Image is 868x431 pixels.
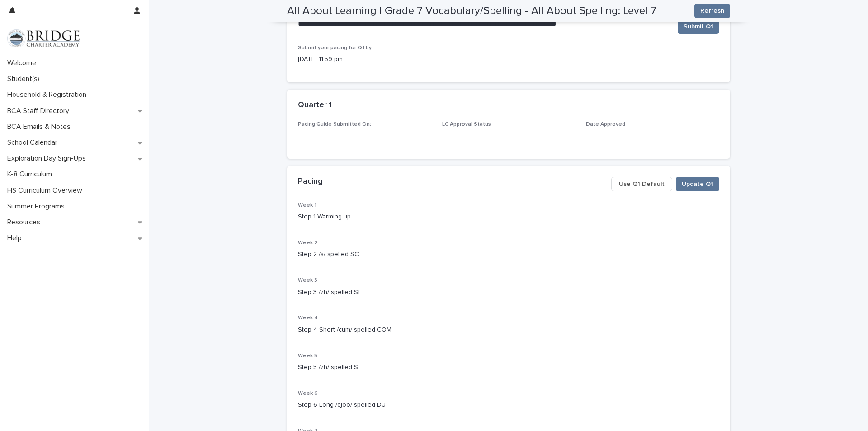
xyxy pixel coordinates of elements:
span: Week 3 [298,278,317,283]
p: Student(s) [4,75,47,83]
p: Step 2 /s/ spelled SC [298,250,719,259]
p: - [298,131,431,141]
span: Week 2 [298,240,318,246]
button: Use Q1 Default [611,177,672,191]
button: Submit Q1 [678,19,719,34]
span: LC Approval Status [442,122,491,127]
h2: Pacing [298,177,323,187]
p: Step 5 /zh/ spelled S [298,363,719,372]
button: Update Q1 [676,177,719,191]
p: BCA Staff Directory [4,107,76,115]
span: Submit Q1 [684,22,713,31]
p: Resources [4,218,47,227]
p: Summer Programs [4,202,72,211]
span: Week 6 [298,391,318,396]
p: - [442,131,576,141]
span: Update Q1 [682,180,713,189]
span: Date Approved [586,122,625,127]
span: Submit your pacing for Q1 by: [298,45,373,51]
span: Week 4 [298,315,318,321]
p: K-8 Curriculum [4,170,59,179]
p: HS Curriculum Overview [4,186,90,195]
p: School Calendar [4,138,65,147]
p: BCA Emails & Notes [4,123,78,131]
p: Step 6 Long /djoo/ spelled DU [298,400,719,410]
p: Exploration Day Sign-Ups [4,154,93,163]
p: Help [4,234,29,242]
p: Step 1 Warming up [298,212,719,222]
p: Welcome [4,59,43,67]
span: Use Q1 Default [619,180,665,189]
p: Step 4 Short /cum/ spelled COM [298,325,719,335]
h2: Quarter 1 [298,100,332,110]
h2: All About Learning | Grade 7 Vocabulary/Spelling - All About Spelling: Level 7 [287,5,656,18]
p: [DATE] 11:59 pm [298,55,719,64]
p: - [586,131,719,141]
p: Household & Registration [4,90,94,99]
p: Step 3 /zh/ spelled SI [298,288,719,297]
span: Week 5 [298,353,317,359]
span: Pacing Guide Submitted On: [298,122,371,127]
span: Refresh [700,6,724,15]
span: Week 1 [298,203,316,208]
img: V1C1m3IdTEidaUdm9Hs0 [7,29,80,47]
button: Refresh [694,4,730,18]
